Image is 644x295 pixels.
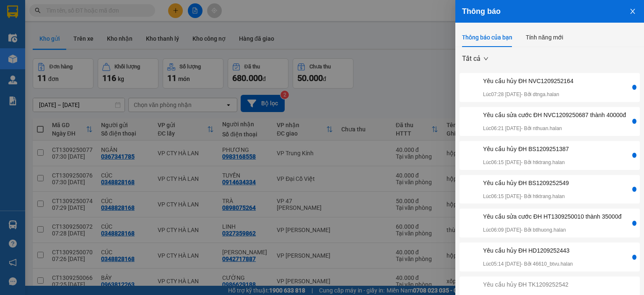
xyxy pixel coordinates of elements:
[483,144,569,154] div: Yêu cầu hủy ĐH BS1209251387
[462,52,488,65] span: Tất cả
[483,76,574,86] div: Yêu cầu hủy ĐH NVC1209252164
[483,159,569,167] p: Lúc 06:15 [DATE] - Bởi htktrang.halan
[483,280,579,289] div: Yêu cầu hủy ĐH TK1209252542
[483,246,573,255] div: Yêu cầu hủy ĐH HD1209252443
[483,91,574,99] p: Lúc 07:28 [DATE] - Bởi dtnga.halan
[483,212,621,221] div: Yêu cầu sửa cước ĐH HT1309250010 thành 35000đ
[483,110,626,120] div: Yêu cầu sửa cước ĐH NVC1209250687 thành 40000đ
[483,193,569,201] p: Lúc 06:15 [DATE] - Bởi htktrang.halan
[462,7,637,16] div: Thông báo
[629,8,636,15] span: close
[483,260,573,268] p: Lúc 05:14 [DATE] - Bởi 46610_btvu.halan
[483,226,621,234] p: Lúc 06:09 [DATE] - Bởi btlhuong.halan
[483,125,626,133] p: Lúc 06:21 [DATE] - Bởi nthuan.halan
[526,33,563,42] div: Tính năng mới
[483,178,569,188] div: Yêu cầu hủy ĐH BS1209252549
[462,33,512,42] div: Thông báo của bạn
